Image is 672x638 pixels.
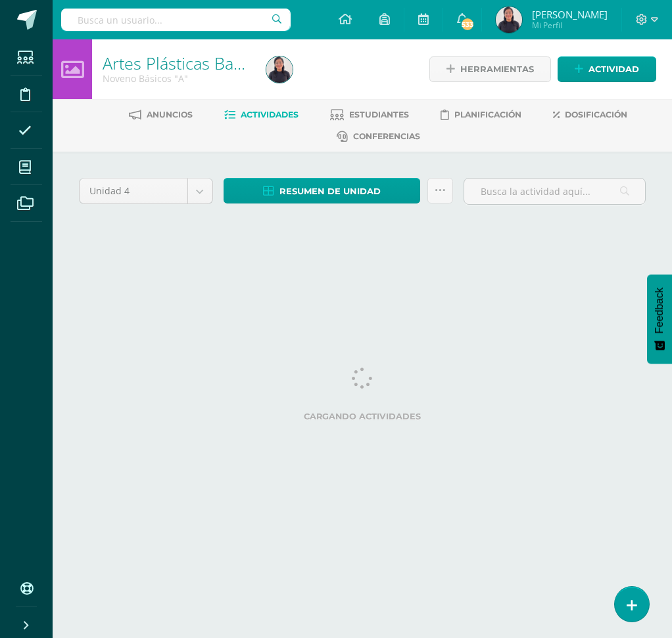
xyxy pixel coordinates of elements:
[337,126,420,147] a: Conferencias
[89,179,178,203] span: Unidad 4
[460,57,534,81] span: Herramientas
[565,110,627,119] span: Dosificación
[224,104,299,125] a: Actividades
[496,7,522,33] img: 67078d01e56025b9630a76423ab6604b.png
[266,56,293,83] img: 67078d01e56025b9630a76423ab6604b.png
[349,110,409,119] span: Estudiantes
[532,8,608,21] span: [PERSON_NAME]
[553,104,627,125] a: Dosificación
[79,412,646,421] label: Cargando actividades
[464,179,645,204] input: Busca la actividad aquí...
[147,110,193,119] span: Anuncios
[129,104,193,125] a: Anuncios
[441,104,521,125] a: Planificación
[532,20,608,31] span: Mi Perfil
[353,131,420,141] span: Conferencias
[241,110,299,119] span: Actividades
[654,287,665,333] span: Feedback
[429,56,551,82] a: Herramientas
[61,9,291,31] input: Busca un usuario...
[647,274,672,364] button: Feedback - Mostrar encuesta
[460,17,475,32] span: 533
[103,54,251,72] h1: Artes Plásticas Bas III
[103,52,258,74] a: Artes Plásticas Bas III
[279,179,381,203] span: Resumen de unidad
[80,179,212,203] a: Unidad 4
[103,72,251,85] div: Noveno Básicos 'A'
[558,56,656,82] a: Actividad
[588,57,639,81] span: Actividad
[330,104,409,125] a: Estudiantes
[454,110,521,119] span: Planificación
[224,178,421,203] a: Resumen de unidad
